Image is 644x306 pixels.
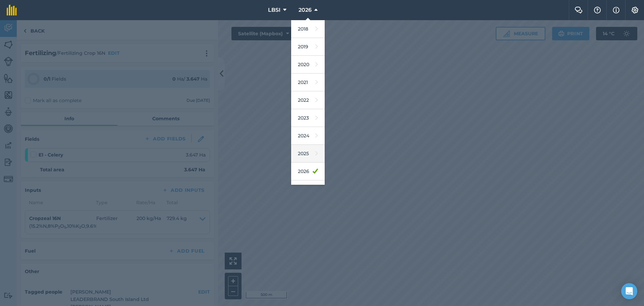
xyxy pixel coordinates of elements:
img: Two speech bubbles overlapping with the left bubble in the forefront [575,7,583,13]
a: 2020 [291,56,325,74]
a: 2019 [291,38,325,56]
a: 2023 [291,109,325,127]
img: A cog icon [631,7,639,13]
img: svg+xml;base64,PHN2ZyB4bWxucz0iaHR0cDovL3d3dy53My5vcmcvMjAwMC9zdmciIHdpZHRoPSIxNyIgaGVpZ2h0PSIxNy... [613,6,620,14]
a: 2021 [291,74,325,91]
a: 2024 [291,127,325,145]
span: LBSI [268,6,280,14]
span: 2026 [299,6,312,14]
a: 2018 [291,20,325,38]
img: A question mark icon [593,7,601,13]
img: fieldmargin Logo [7,5,17,15]
a: 2026 [291,163,325,180]
a: 2027 [291,180,325,198]
a: 2022 [291,91,325,109]
div: Open Intercom Messenger [621,283,637,299]
a: 2025 [291,145,325,163]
